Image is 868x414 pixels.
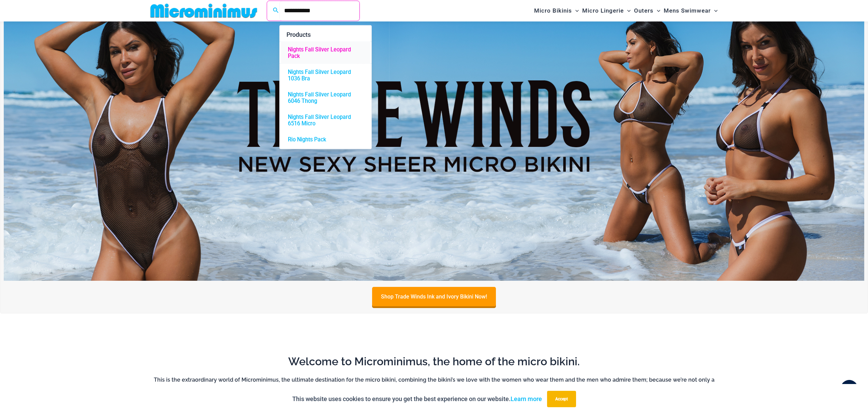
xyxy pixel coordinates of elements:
[279,25,372,149] div: Search results
[281,25,370,41] label: Products
[653,2,660,19] span: Menu Toggle
[153,376,716,399] h6: This is the extraordinary world of Microminimus, the ultimate destination for the micro bikini, c...
[292,394,542,404] p: This website uses cookies to ensure you get the best experience on our website.
[153,354,716,369] h2: Welcome to Microminimus, the home of the micro bikini.
[624,2,631,19] span: Menu Toggle
[148,3,260,18] img: MM SHOP LOGO FLAT
[582,2,624,19] span: Micro Lingerie
[372,287,496,306] a: Shop Trade Winds Ink and Ivory Bikini Now!
[632,2,662,19] a: OutersMenu ToggleMenu Toggle
[511,395,542,402] a: Learn more
[662,2,719,19] a: Mens SwimwearMenu ToggleMenu Toggle
[288,91,363,104] span: Nights Fall Silver Leopard 6046 Thong
[580,2,632,19] a: Micro LingerieMenu ToggleMenu Toggle
[572,2,579,19] span: Menu Toggle
[547,391,576,407] button: Accept
[531,1,721,20] nav: Site Navigation
[711,2,718,19] span: Menu Toggle
[634,2,653,19] span: Outers
[288,68,363,81] span: Nights Fall Silver Leopard 1036 Bra
[288,113,363,126] span: Nights Fall Silver Leopard 6516 Micro
[664,2,711,19] span: Mens Swimwear
[534,2,572,19] span: Micro Bikinis
[273,6,279,15] a: Search icon link
[288,136,326,142] span: Rio Nights Pack
[288,46,363,59] span: Nights Fall Silver Leopard Pack
[279,1,359,21] input: Search Submit
[532,2,580,19] a: Micro BikinisMenu ToggleMenu Toggle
